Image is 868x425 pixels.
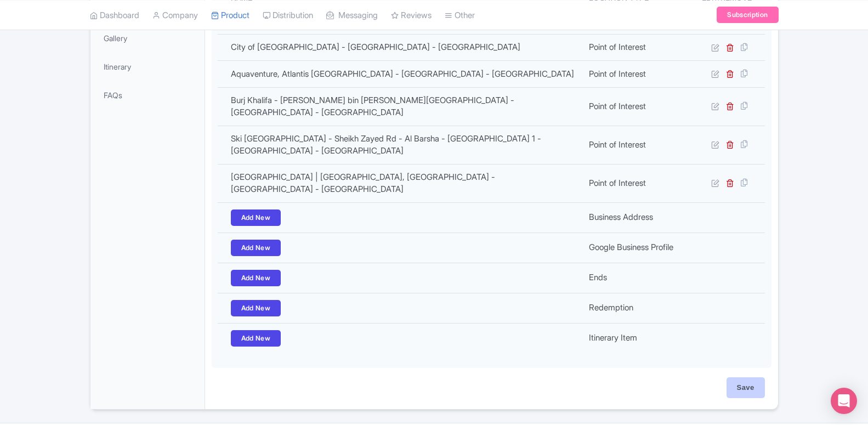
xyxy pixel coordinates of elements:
a: Add New [231,270,281,286]
a: Itinerary [93,54,202,79]
td: Redemption [582,293,689,323]
td: Point of Interest [582,126,689,164]
div: Open Intercom Messenger [831,388,857,414]
td: Point of Interest [582,87,689,126]
td: [GEOGRAPHIC_DATA] | [GEOGRAPHIC_DATA], [GEOGRAPHIC_DATA] - [GEOGRAPHIC_DATA] - [GEOGRAPHIC_DATA] [218,164,583,202]
td: Aquaventure, Atlantis [GEOGRAPHIC_DATA] - [GEOGRAPHIC_DATA] - [GEOGRAPHIC_DATA] [218,61,583,87]
td: Itinerary Item [582,323,689,353]
td: Ends [582,263,689,293]
td: Burj Khalifa - [PERSON_NAME] bin [PERSON_NAME][GEOGRAPHIC_DATA] - [GEOGRAPHIC_DATA] - [GEOGRAPHIC... [218,87,583,126]
a: Add New [231,330,281,347]
td: Point of Interest [582,61,689,87]
a: Subscription [717,7,778,23]
td: Ski [GEOGRAPHIC_DATA] - Sheikh Zayed Rd - Al Barsha - [GEOGRAPHIC_DATA] 1 - [GEOGRAPHIC_DATA] - [... [218,126,583,164]
a: Add New [231,209,281,226]
td: Point of Interest [582,164,689,202]
input: Save [727,377,765,398]
td: Point of Interest [582,34,689,60]
td: Business Address [582,202,689,233]
td: City of [GEOGRAPHIC_DATA] - [GEOGRAPHIC_DATA] - [GEOGRAPHIC_DATA] [218,34,583,60]
a: FAQs [93,83,202,107]
a: Add New [231,300,281,316]
td: Google Business Profile [582,233,689,263]
a: Add New [231,240,281,256]
a: Gallery [93,26,202,50]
